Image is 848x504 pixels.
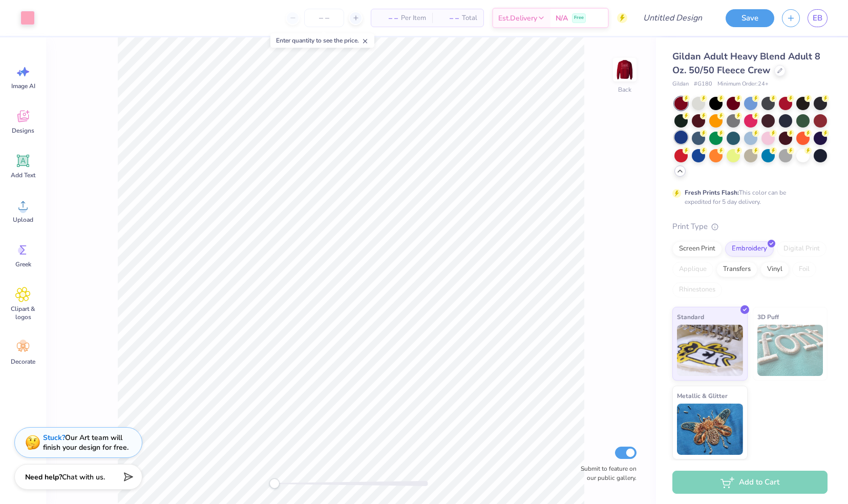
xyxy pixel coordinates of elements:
input: – – [304,9,344,27]
span: Standard [677,311,704,322]
img: 3D Puff [757,325,823,376]
strong: Stuck? [43,433,65,443]
span: # G180 [694,80,712,89]
span: Per Item [401,13,426,24]
input: Untitled Design [635,8,710,28]
span: Free [574,14,584,22]
div: Print Type [672,221,828,233]
span: – – [438,13,459,24]
span: Total [462,13,477,24]
span: 3D Puff [757,311,779,322]
div: Transfers [716,262,757,277]
span: EB [813,12,822,24]
div: Accessibility label [269,478,280,489]
img: Standard [677,325,743,376]
img: Back [614,59,635,80]
div: Foil [792,262,816,277]
span: Upload [13,216,33,224]
span: – – [377,13,398,24]
strong: Need help? [25,472,62,482]
span: N/A [556,13,568,24]
div: Digital Print [777,241,826,257]
div: This color can be expedited for 5 day delivery. [685,188,811,206]
span: Decorate [11,358,35,366]
span: Minimum Order: 24 + [717,80,769,89]
span: Metallic & Glitter [677,390,728,401]
a: EB [808,9,828,27]
span: Greek [15,260,31,268]
span: Est. Delivery [498,13,537,24]
span: Chat with us. [62,472,105,482]
strong: Fresh Prints Flash: [685,188,739,197]
span: Designs [12,127,34,135]
div: Embroidery [725,241,774,257]
div: Back [618,85,631,94]
div: Enter quantity to see the price. [270,33,374,48]
img: Metallic & Glitter [677,404,743,455]
span: Gildan [672,80,689,89]
div: Our Art team will finish your design for free. [43,433,129,452]
div: Applique [672,262,713,277]
span: Add Text [11,171,35,179]
div: Rhinestones [672,282,722,298]
span: Clipart & logos [6,305,40,321]
div: Screen Print [672,241,722,257]
span: Image AI [11,82,35,90]
span: Gildan Adult Heavy Blend Adult 8 Oz. 50/50 Fleece Crew [672,50,820,76]
button: Save [726,9,774,27]
div: Vinyl [760,262,789,277]
label: Submit to feature on our public gallery. [575,464,637,482]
